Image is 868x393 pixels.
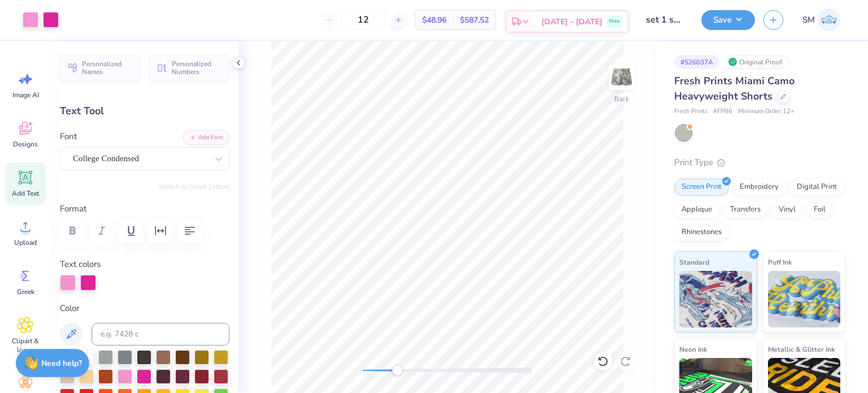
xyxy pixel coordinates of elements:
[768,271,841,327] img: Puff Ink
[60,202,229,215] label: Format
[768,343,835,355] span: Metallic & Glitter Ink
[92,323,229,346] input: e.g. 7428 c
[768,256,792,268] span: Puff Ink
[674,55,719,69] div: # 526037A
[789,179,844,196] div: Digital Print
[609,18,620,25] span: Free
[60,302,229,315] label: Color
[60,103,229,119] div: Text Tool
[771,201,803,218] div: Vinyl
[183,130,229,145] button: Add Font
[725,55,788,69] div: Original Proof
[60,258,101,271] label: Text colors
[679,256,709,268] span: Standard
[13,140,38,149] span: Designs
[674,201,719,218] div: Applique
[723,201,768,218] div: Transfers
[802,14,815,27] span: SM
[674,74,795,103] span: Fresh Prints Miami Camo Heavyweight Shorts
[82,60,133,76] span: Personalized Names
[14,238,37,247] span: Upload
[614,94,629,104] div: Back
[60,55,140,81] button: Personalized Names
[806,201,833,218] div: Foil
[60,130,77,143] label: Font
[679,271,752,327] img: Standard
[701,10,755,30] button: Save
[460,14,489,26] span: $587.52
[7,336,44,355] span: Clipart & logos
[738,107,795,116] span: Minimum Order: 12 +
[541,16,602,28] span: [DATE] - [DATE]
[422,14,446,26] span: $48.96
[674,224,729,241] div: Rhinestones
[674,156,845,169] div: Print Type
[172,60,223,76] span: Personalized Numbers
[150,55,229,81] button: Personalized Numbers
[637,8,693,31] input: Untitled Design
[713,107,732,116] span: # FP86
[674,179,729,196] div: Screen Print
[341,10,385,30] input: – –
[732,179,786,196] div: Embroidery
[17,287,34,296] span: Greek
[392,365,403,376] div: Accessibility label
[41,358,82,369] strong: Need help?
[610,66,633,88] img: Back
[159,182,229,191] button: Switch to Greek Letters
[12,189,39,198] span: Add Text
[12,90,39,100] span: Image AI
[674,107,708,116] span: Fresh Prints
[818,8,840,31] img: Shruthi Mohan
[797,8,845,31] a: SM
[679,343,707,355] span: Neon Ink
